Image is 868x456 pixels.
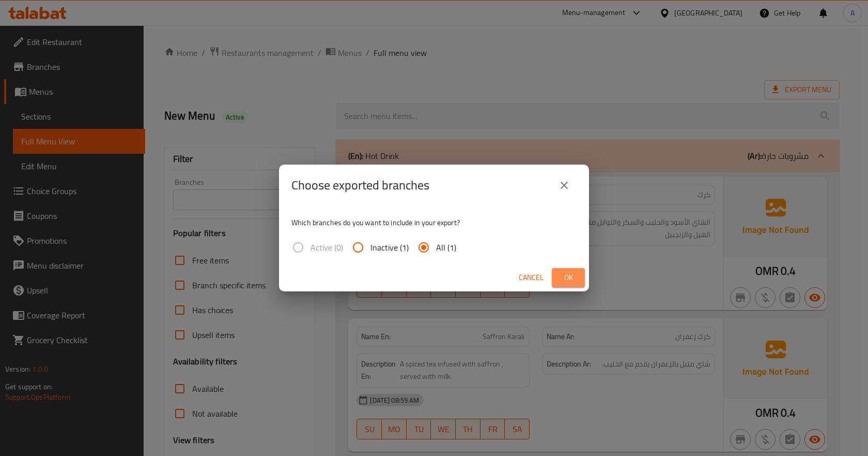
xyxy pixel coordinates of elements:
button: Cancel [515,268,548,287]
h2: Choose exported branches [291,177,429,194]
button: close [552,173,577,198]
p: Which branches do you want to include in your export? [291,217,577,228]
span: All (1) [436,241,456,254]
button: Ok [552,268,585,287]
span: Cancel [519,271,544,284]
span: Inactive (1) [370,241,409,254]
span: Ok [560,271,577,284]
span: Active (0) [311,241,343,254]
